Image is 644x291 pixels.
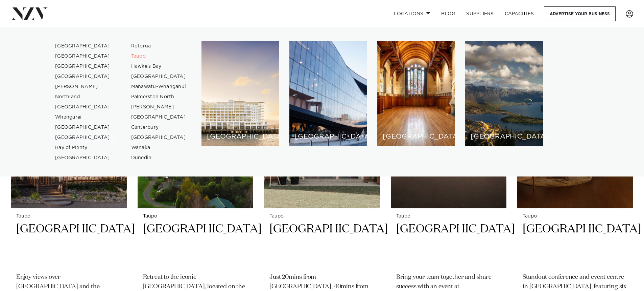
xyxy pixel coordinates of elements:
[436,6,461,21] a: BLOG
[523,214,628,219] small: Taupo
[126,122,192,132] a: Canterbury
[143,222,248,267] h2: [GEOGRAPHIC_DATA]
[383,133,450,140] h6: [GEOGRAPHIC_DATA]
[523,222,628,267] h2: [GEOGRAPHIC_DATA]
[126,82,192,92] a: Manawatū-Whanganui
[126,112,192,122] a: [GEOGRAPHIC_DATA]
[295,133,362,140] h6: [GEOGRAPHIC_DATA]
[499,6,540,21] a: Capacities
[143,214,248,219] small: Taupo
[388,6,436,21] a: Locations
[126,102,192,112] a: [PERSON_NAME]
[50,41,116,51] a: [GEOGRAPHIC_DATA]
[16,214,121,219] small: Taupo
[269,222,375,267] h2: [GEOGRAPHIC_DATA]
[289,41,367,146] a: Wellington venues [GEOGRAPHIC_DATA]
[50,61,116,71] a: [GEOGRAPHIC_DATA]
[50,82,116,92] a: [PERSON_NAME]
[396,222,501,267] h2: [GEOGRAPHIC_DATA]
[50,122,116,132] a: [GEOGRAPHIC_DATA]
[50,143,116,153] a: Bay of Plenty
[269,214,375,219] small: Taupo
[126,61,192,71] a: Hawke's Bay
[11,7,48,20] img: nzv-logo.png
[50,153,116,163] a: [GEOGRAPHIC_DATA]
[50,51,116,61] a: [GEOGRAPHIC_DATA]
[377,41,455,146] a: Christchurch venues [GEOGRAPHIC_DATA]
[126,132,192,143] a: [GEOGRAPHIC_DATA]
[126,153,192,163] a: Dunedin
[16,222,121,267] h2: [GEOGRAPHIC_DATA]
[50,132,116,143] a: [GEOGRAPHIC_DATA]
[50,92,116,102] a: Northland
[126,51,192,61] a: Taupo
[461,6,499,21] a: SUPPLIERS
[50,112,116,122] a: Whangarei
[126,143,192,153] a: Wanaka
[544,6,616,21] a: Advertise your business
[126,92,192,102] a: Palmerston North
[471,133,538,140] h6: [GEOGRAPHIC_DATA]
[126,71,192,82] a: [GEOGRAPHIC_DATA]
[201,41,279,146] a: Auckland venues [GEOGRAPHIC_DATA]
[396,214,501,219] small: Taupo
[465,41,543,146] a: Queenstown venues [GEOGRAPHIC_DATA]
[50,71,116,82] a: [GEOGRAPHIC_DATA]
[126,41,192,51] a: Rotorua
[50,102,116,112] a: [GEOGRAPHIC_DATA]
[207,133,274,140] h6: [GEOGRAPHIC_DATA]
